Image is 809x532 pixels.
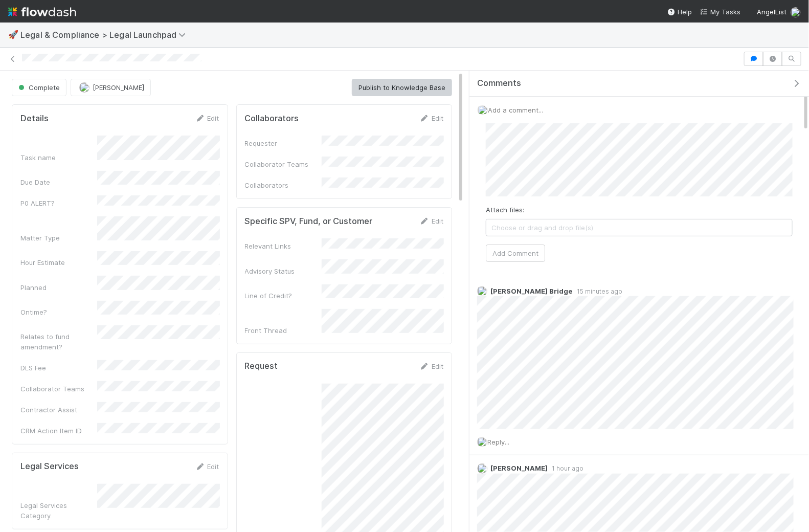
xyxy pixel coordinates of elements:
span: Reply... [487,438,509,446]
div: Due Date [20,177,97,187]
a: Edit [195,114,219,122]
span: Complete [16,83,60,92]
div: Task name [20,152,97,163]
a: My Tasks [700,7,740,17]
div: Contractor Assist [20,405,97,415]
div: Help [667,7,692,17]
img: avatar_b5be9b1b-4537-4870-b8e7-50cc2287641b.png [477,463,487,474]
div: Collaborator Teams [20,384,97,394]
span: My Tasks [700,8,740,16]
a: Edit [195,462,219,471]
div: Ontime? [20,307,97,317]
img: avatar_eed832e9-978b-43e4-b51e-96e46fa5184b.png [477,437,487,447]
a: Edit [419,114,443,122]
div: Requester [245,138,322,148]
img: logo-inverted-e16ddd16eac7371096b0.svg [8,3,76,20]
img: avatar_eed832e9-978b-43e4-b51e-96e46fa5184b.png [791,7,801,17]
h5: Request [245,361,278,371]
span: 1 hour ago [548,464,583,472]
span: Add a comment... [488,106,543,114]
button: Add Comment [486,245,545,262]
button: Publish to Knowledge Base [352,79,452,96]
img: avatar_eed832e9-978b-43e4-b51e-96e46fa5184b.png [478,105,488,115]
div: Relates to fund amendment? [20,331,97,352]
div: Line of Credit? [245,291,322,301]
span: 15 minutes ago [573,287,622,295]
h5: Details [20,114,49,124]
div: Front Thread [245,325,322,336]
div: CRM Action Item ID [20,426,97,436]
label: Attach files: [486,205,524,215]
div: Hour Estimate [20,257,97,268]
span: [PERSON_NAME] Bridge [490,287,573,295]
a: Edit [419,362,443,370]
span: Choose or drag and drop file(s) [486,219,792,236]
div: Collaborator Teams [245,159,322,169]
span: [PERSON_NAME] [490,464,548,472]
div: Collaborators [245,180,322,190]
div: Planned [20,282,97,293]
span: AngelList [757,8,786,16]
a: Edit [419,217,443,225]
div: Relevant Links [245,241,322,251]
div: DLS Fee [20,363,97,373]
h5: Legal Services [20,461,79,472]
button: Complete [12,79,66,96]
h5: Collaborators [245,114,299,124]
img: avatar_4038989c-07b2-403a-8eae-aaaab2974011.png [477,286,487,296]
span: Comments [477,78,521,88]
div: Legal Services Category [20,500,97,521]
span: 🚀 [8,30,18,39]
span: Legal & Compliance > Legal Launchpad [20,30,191,40]
h5: Specific SPV, Fund, or Customer [245,216,373,227]
div: Matter Type [20,233,97,243]
div: P0 ALERT? [20,198,97,208]
div: Advisory Status [245,266,322,276]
